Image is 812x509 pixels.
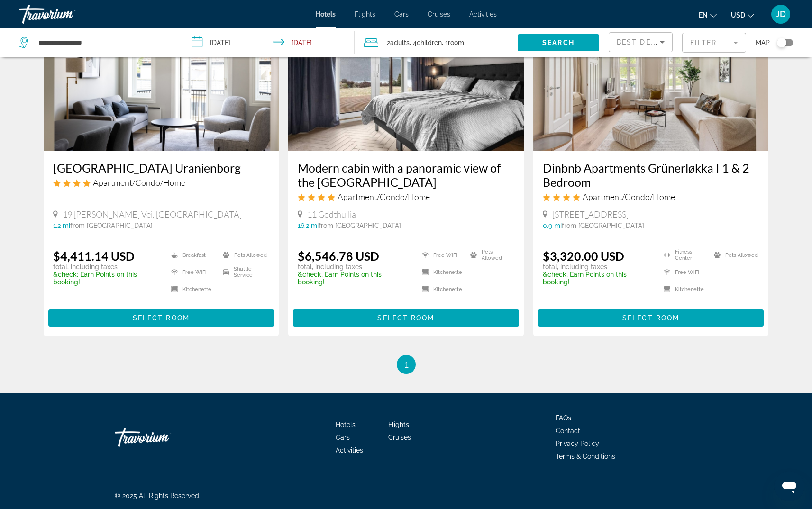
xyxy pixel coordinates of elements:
ins: $3,320.00 USD [543,249,624,263]
li: Kitchenette [166,283,218,295]
span: Search [542,39,575,46]
span: Adults [390,39,410,46]
nav: Pagination [44,355,769,374]
div: 4 star Apartment [53,177,270,188]
a: Modern cabin with a panoramic view of the [GEOGRAPHIC_DATA] [298,161,514,189]
span: Apartment/Condo/Home [338,191,430,202]
a: Flights [355,10,375,18]
a: Flights [388,421,409,428]
a: Privacy Policy [556,440,599,447]
a: Hotels [316,10,336,18]
button: Travelers: 2 adults, 4 children [355,28,518,57]
span: 1.2 mi [53,222,70,229]
li: Pets Allowed [709,249,759,261]
span: © 2025 All Rights Reserved. [115,492,201,500]
a: Hotels [336,421,356,428]
button: Select Room [538,309,764,327]
a: Select Room [538,312,764,322]
a: Contact [556,427,580,435]
span: 0.9 mi [543,222,562,229]
a: [GEOGRAPHIC_DATA] Uranienborg [53,161,270,175]
span: 1 [404,359,409,370]
a: Cars [394,10,409,18]
ins: $4,411.14 USD [53,249,135,263]
li: Pets Allowed [218,249,270,261]
span: [STREET_ADDRESS] [552,209,629,219]
a: Dinbnb Apartments Grünerløkka I 1 & 2 Bedroom [543,161,759,189]
p: &check; Earn Points on this booking! [298,271,410,286]
p: total, including taxes [53,263,160,271]
ins: $6,546.78 USD [298,249,379,263]
span: Apartment/Condo/Home [93,177,185,188]
span: en [699,11,708,19]
button: Check-in date: Oct 17, 2025 Check-out date: Oct 26, 2025 [182,28,355,57]
span: from [GEOGRAPHIC_DATA] [562,222,644,229]
a: Select Room [48,312,274,322]
button: Change currency [731,8,754,22]
p: total, including taxes [298,263,410,271]
a: Travorium [19,2,114,27]
button: Select Room [293,309,519,327]
li: Shuttle Service [218,266,270,278]
span: USD [731,11,745,19]
a: Travorium [115,423,210,452]
p: &check; Earn Points on this booking! [543,271,652,286]
span: Select Room [622,314,679,322]
span: Cars [336,434,350,441]
li: Pets Allowed [465,249,514,261]
p: &check; Earn Points on this booking! [53,271,160,286]
p: total, including taxes [543,263,652,271]
span: , 4 [410,36,442,49]
span: 16.2 mi [298,222,319,229]
a: FAQs [556,414,571,422]
mat-select: Sort by [617,36,665,48]
span: 2 [387,36,410,49]
span: 11 Godthullia [307,209,356,219]
a: Cruises [388,434,411,441]
li: Kitchenette [659,283,709,295]
span: from [GEOGRAPHIC_DATA] [319,222,401,229]
a: Activities [336,446,363,454]
button: Search [518,34,599,51]
button: User Menu [768,4,793,24]
span: Apartment/Condo/Home [583,191,675,202]
button: Change language [699,8,717,22]
li: Fitness Center [659,249,709,261]
button: Toggle map [770,38,793,47]
span: Children [417,39,442,46]
li: Breakfast [166,249,218,261]
li: Kitchenette [417,266,465,278]
span: from [GEOGRAPHIC_DATA] [70,222,153,229]
button: Select Room [48,309,274,327]
li: Free WiFi [166,266,218,278]
span: Room [448,39,464,46]
a: Terms & Conditions [556,453,615,460]
a: Activities [469,10,497,18]
li: Free WiFi [659,266,709,278]
span: Map [756,36,770,49]
a: Cruises [428,10,450,18]
button: Filter [682,32,746,53]
span: , 1 [442,36,464,49]
li: Free WiFi [417,249,465,261]
span: JD [776,9,786,19]
span: 19 [PERSON_NAME] Vei, [GEOGRAPHIC_DATA] [63,209,242,219]
a: Select Room [293,312,519,322]
div: 4 star Apartment [298,191,514,202]
div: 4 star Apartment [543,191,759,202]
